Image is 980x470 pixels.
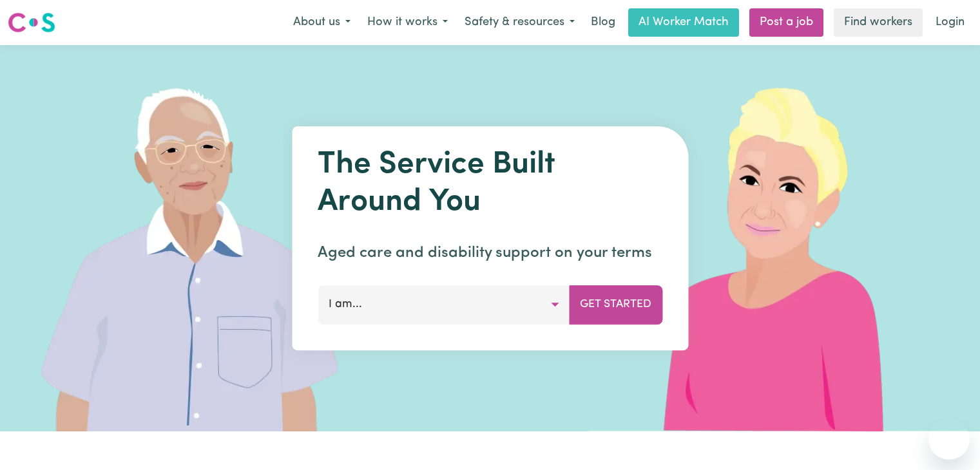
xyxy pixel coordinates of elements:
a: Login [928,8,972,37]
h1: The Service Built Around You [318,147,662,221]
a: AI Worker Match [628,8,739,37]
button: I am... [318,285,570,324]
a: Find workers [834,8,923,37]
iframe: Button to launch messaging window [928,418,970,460]
button: Get Started [569,285,662,324]
img: Careseekers logo [8,11,55,34]
a: Careseekers logo [8,8,55,37]
button: Safety & resources [456,9,583,36]
a: Post a job [749,8,823,37]
a: Blog [583,8,623,37]
button: How it works [359,9,456,36]
button: About us [285,9,359,36]
p: Aged care and disability support on your terms [318,241,662,265]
